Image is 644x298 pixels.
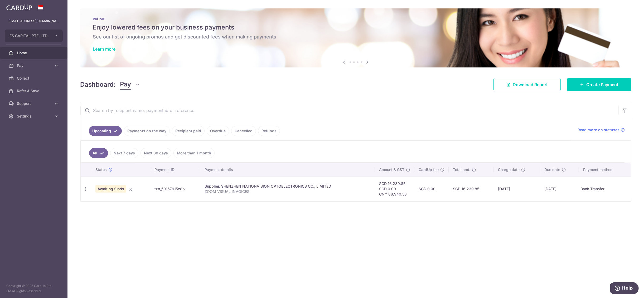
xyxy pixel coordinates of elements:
a: Upcoming [89,126,122,136]
span: Read more on statuses [578,127,619,133]
a: Next 7 days [110,148,138,158]
span: Settings [17,114,52,119]
td: SGD 16,239.85 [449,177,494,201]
span: FS CAPITAL PTE. LTD. [9,33,49,38]
img: CardUp [6,4,32,11]
span: Pay [17,63,52,68]
a: Refunds [258,126,280,136]
p: PROMO [93,17,619,21]
th: Payment method [579,163,631,177]
span: Home [17,50,52,56]
a: Cancelled [231,126,256,136]
span: Refer & Save [17,88,52,94]
a: Overdue [207,126,229,136]
td: SGD 16,239.85 SGD 0.00 CNY 88,940.58 [375,177,414,201]
input: Search by recipient name, payment id or reference [80,102,618,119]
span: Pay [120,80,131,90]
p: [EMAIL_ADDRESS][DOMAIN_NAME] [8,18,59,24]
span: Create Payment [586,81,618,88]
a: Create Payment [567,78,631,91]
span: Collect [17,76,52,81]
a: All [89,148,108,158]
h4: Dashboard: [80,80,116,89]
h6: See our list of ongoing promos and get discounted fees when making payments [93,34,619,40]
span: Amount & GST [379,167,404,172]
span: Status [95,167,107,172]
a: Payments on the way [124,126,170,136]
td: [DATE] [540,177,579,201]
button: FS CAPITAL PTE. LTD. [5,30,63,42]
span: translation missing: en.dashboard.dashboard_payments_table.bank_transfer [580,187,604,191]
td: txn_50167915c8b [150,177,200,201]
span: Total amt. [453,167,470,172]
a: Learn more [93,46,115,52]
iframe: Opens a widget where you can find more information [610,282,639,295]
span: CardUp fee [419,167,439,172]
h5: Enjoy lowered fees on your business payments [93,23,619,32]
th: Payment details [200,163,375,177]
div: Supplier. SHENZHEN NATIONVISION OPTOELECTRONICS CO., LIMITED [205,184,371,189]
th: Payment ID [150,163,200,177]
span: Due date [544,167,560,172]
a: Next 30 days [141,148,171,158]
span: Support [17,101,52,106]
p: ZOOM VISUAL INVOICES [205,189,371,194]
td: [DATE] [494,177,540,201]
span: Awaiting funds [95,185,126,193]
a: More than 1 month [173,148,215,158]
img: Latest Promos Banner [80,8,631,67]
a: Download Report [493,78,561,91]
button: Pay [120,80,140,90]
a: Read more on statuses [578,127,625,133]
a: Recipient paid [172,126,205,136]
span: Download Report [513,81,548,88]
span: Charge date [498,167,520,172]
td: SGD 0.00 [414,177,449,201]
